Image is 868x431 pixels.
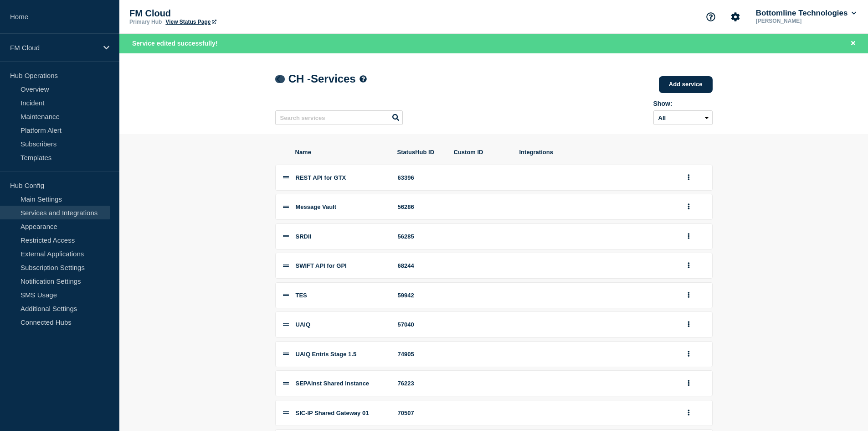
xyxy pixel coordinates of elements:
[754,9,858,18] button: Bottomline Technologies
[275,110,403,125] input: Search services
[653,110,713,125] select: Archived
[296,262,347,269] span: SWIFT API for GPI
[296,174,346,181] span: REST API for GTX
[683,347,694,361] button: group actions
[701,7,720,26] button: Support
[683,200,694,214] button: group actions
[683,376,694,390] button: group actions
[296,410,369,416] span: SIC-IP Shared Gateway 01
[398,351,443,358] div: 74905
[519,149,673,156] span: Integrations
[10,44,98,52] p: FM Cloud
[659,76,713,93] a: Add service
[454,149,508,156] span: Custom ID
[129,19,162,25] p: Primary Hub
[132,40,218,47] span: Service edited successfully!
[683,406,694,420] button: group actions
[397,149,443,156] span: StatusHub ID
[398,292,443,299] div: 59942
[165,19,216,25] a: View Status Page
[754,18,849,24] p: [PERSON_NAME]
[683,229,694,244] button: group actions
[295,149,386,156] span: Name
[398,380,443,387] div: 76223
[683,288,694,302] button: group actions
[275,73,367,85] h1: CH - Services
[683,259,694,273] button: group actions
[398,203,443,210] div: 56286
[653,100,713,107] div: Show:
[296,380,370,387] span: SEPAinst Shared Instance
[296,321,311,328] span: UAIQ
[296,292,307,299] span: TES
[398,174,443,181] div: 63396
[726,7,745,26] button: Account settings
[398,262,443,269] div: 68244
[398,233,443,240] div: 56285
[296,203,337,210] span: Message Vault
[683,317,694,332] button: group actions
[847,38,859,49] button: Close banner
[398,321,443,328] div: 57040
[398,410,443,416] div: 70507
[683,171,694,185] button: group actions
[296,233,312,240] span: SRDII
[129,8,312,19] p: FM Cloud
[296,351,357,358] span: UAIQ Entris Stage 1.5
